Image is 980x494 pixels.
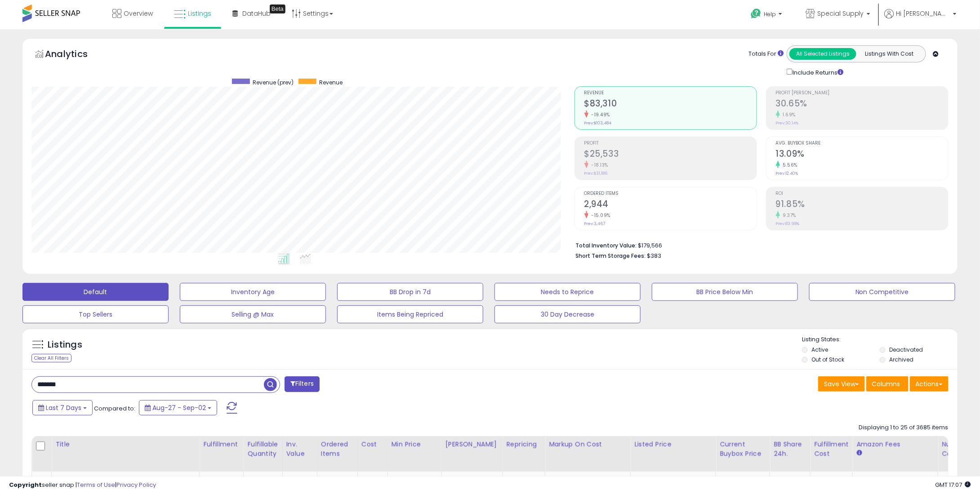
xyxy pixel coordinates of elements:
li: $179,566 [576,239,942,250]
span: Listings [188,9,211,18]
small: Prev: 12.40% [776,171,798,176]
button: Filters [285,376,320,392]
span: Hi [PERSON_NAME] [896,9,950,18]
i: Get Help [750,8,762,19]
h2: 30.65% [776,98,948,110]
b: Total Inventory Value: [576,242,637,249]
div: Title [55,440,196,449]
span: Overview [124,9,153,18]
th: The percentage added to the cost of goods (COGS) that forms the calculator for Min & Max prices. [545,436,631,472]
button: Items Being Repriced [337,305,483,323]
button: Listings With Cost [856,48,923,60]
span: DataHub [242,9,271,18]
b: Short Term Storage Fees: [576,252,646,260]
span: Revenue [320,79,343,86]
label: Out of Stock [812,356,845,363]
span: Compared to: [94,404,135,413]
div: Clear All Filters [31,354,71,362]
div: Inv. value [286,440,313,459]
strong: Copyright [9,481,42,489]
div: seller snap | | [9,481,156,490]
button: 30 Day Decrease [494,305,641,323]
span: Help [764,10,776,18]
button: BB Drop in 7d [337,283,483,301]
small: 1.69% [780,111,796,118]
small: 9.37% [780,212,797,219]
div: Current Buybox Price [720,440,766,459]
small: Prev: $31,186 [584,171,608,176]
span: ROI [776,191,948,196]
div: Fulfillable Quantity [247,440,278,459]
div: Listed Price [634,440,712,449]
button: Inventory Age [180,283,326,301]
h2: $83,310 [584,98,757,110]
span: Revenue [584,91,757,96]
small: Prev: $103,484 [584,120,612,126]
div: Amazon Fees [856,440,934,449]
span: $383 [647,251,662,260]
small: -18.13% [588,162,609,168]
span: Last 7 Days [46,403,81,412]
span: Avg. Buybox Share [776,141,948,146]
div: Num of Comp. [942,440,975,459]
span: Profit [584,141,757,146]
div: Fulfillment [203,440,240,449]
div: Cost [361,440,384,449]
span: Ordered Items [584,191,757,196]
a: Terms of Use [77,481,115,489]
small: -19.49% [588,111,610,118]
div: Include Returns [780,67,854,77]
small: 5.56% [780,162,798,168]
span: 2025-09-10 17:07 GMT [935,481,971,489]
span: Special Supply [817,9,864,18]
button: BB Price Below Min [652,283,798,301]
div: Markup on Cost [549,440,627,449]
div: Totals For [748,50,784,58]
button: Selling @ Max [180,305,326,323]
h2: 13.09% [776,149,948,161]
p: Listing States: [802,335,958,344]
button: Top Sellers [22,305,169,323]
button: Default [22,283,169,301]
div: Min Price [392,440,438,449]
small: Prev: 30.14% [776,120,799,126]
span: Columns [872,379,900,388]
div: Displaying 1 to 25 of 3685 items [859,423,949,432]
a: Help [744,1,791,29]
label: Archived [889,356,913,363]
button: Save View [818,376,865,392]
div: [PERSON_NAME] [445,440,499,449]
a: Privacy Policy [116,481,156,489]
small: Prev: 3,467 [584,221,606,226]
div: BB Share 24h. [774,440,806,459]
button: Columns [866,376,909,392]
div: Repricing [507,440,542,449]
button: Non Competitive [809,283,955,301]
span: Revenue (prev) [253,79,294,86]
h2: 2,944 [584,199,757,211]
button: Aug-27 - Sep-02 [139,400,217,415]
small: Amazon Fees. [856,449,862,457]
button: Actions [910,376,949,392]
label: Active [812,346,829,353]
h2: 91.85% [776,199,948,211]
a: Hi [PERSON_NAME] [885,9,957,29]
button: Needs to Reprice [494,283,641,301]
h2: $25,533 [584,149,757,161]
div: Ordered Items [321,440,354,459]
small: Prev: 83.98% [776,221,800,226]
small: -15.09% [588,212,611,219]
button: All Selected Listings [789,48,856,60]
div: Fulfillment Cost [814,440,849,459]
button: Last 7 Days [32,400,93,415]
h5: Listings [48,339,82,351]
div: Tooltip anchor [270,4,285,13]
span: Profit [PERSON_NAME] [776,91,948,96]
span: Aug-27 - Sep-02 [152,403,206,412]
label: Deactivated [889,346,923,353]
h5: Analytics [45,48,105,62]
